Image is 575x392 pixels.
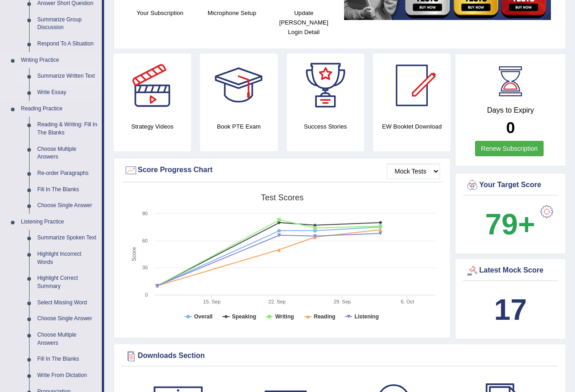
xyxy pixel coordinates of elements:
a: Highlight Incorrect Words [33,246,102,270]
a: Reading & Writing: Fill In The Blanks [33,117,102,141]
a: Fill In The Blanks [33,351,102,367]
b: 0 [506,119,515,136]
h4: Book PTE Exam [200,122,277,131]
tspan: Test scores [261,193,304,202]
tspan: Overall [194,313,213,320]
h4: Your Subscription [129,8,191,18]
tspan: Reading [314,313,335,320]
a: Choose Multiple Answers [33,327,102,351]
a: Reading Practice [17,101,102,117]
tspan: Score [131,247,137,262]
a: Choose Multiple Answers [33,141,102,165]
a: Highlight Correct Summary [33,270,102,294]
text: 0 [145,292,148,298]
text: 90 [142,211,148,216]
div: Latest Mock Score [465,264,555,278]
text: 60 [142,238,148,243]
div: Downloads Section [124,349,555,363]
a: Choose Single Answer [33,311,102,327]
a: Re-order Paragraphs [33,165,102,182]
a: Select Missing Word [33,295,102,311]
a: Summarize Written Text [33,68,102,84]
a: Writing Practice [17,52,102,69]
a: Renew Subscription [475,141,544,156]
tspan: 6. Oct [401,299,414,304]
tspan: Listening [355,313,379,320]
tspan: 15. Sep [203,299,220,304]
b: 79+ [485,208,535,241]
h4: Days to Expiry [465,106,555,114]
a: Respond To A Situation [33,36,102,52]
h4: Update [PERSON_NAME] Login Detail [272,8,335,37]
tspan: 29. Sep [334,299,351,304]
h4: Strategy Videos [114,122,191,131]
div: Score Progress Chart [124,164,440,177]
text: 30 [142,265,148,270]
h4: Success Stories [287,122,364,131]
a: Write Essay [33,84,102,101]
a: Summarize Spoken Text [33,230,102,246]
h4: EW Booklet Download [373,122,450,131]
a: Choose Single Answer [33,198,102,214]
a: Listening Practice [17,214,102,230]
a: Fill In The Blanks [33,182,102,198]
h4: Microphone Setup [200,8,263,18]
tspan: Writing [275,313,294,320]
b: 17 [494,293,527,326]
tspan: 22. Sep [269,299,286,304]
a: Summarize Group Discussion [33,12,102,36]
a: Write From Dictation [33,367,102,384]
div: Your Target Score [465,179,555,192]
tspan: Speaking [232,313,256,320]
